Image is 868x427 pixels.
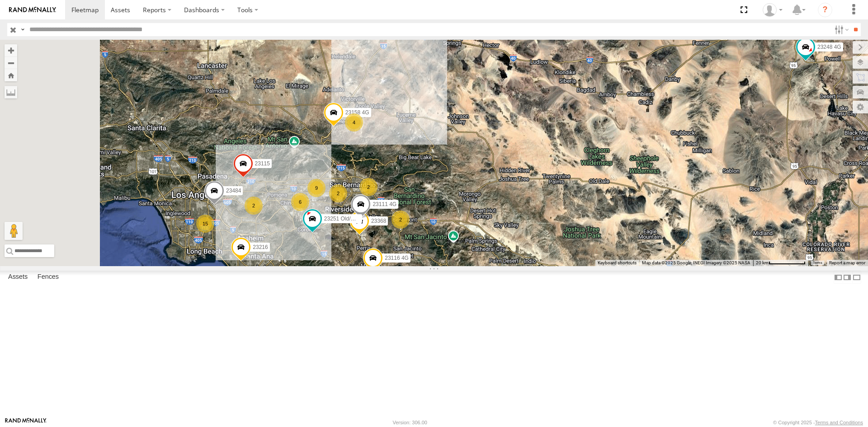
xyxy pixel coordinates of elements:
[373,201,396,207] span: 23111 4G
[756,260,769,265] span: 20 km
[345,113,363,131] div: 4
[253,244,268,250] span: 23216
[813,261,822,265] a: Terms (opens in new tab)
[5,222,23,240] button: Drag Pegman onto the map to open Street View
[307,179,325,197] div: 9
[196,215,214,233] div: 15
[393,420,427,425] div: Version: 306.00
[5,86,17,99] label: Measure
[815,420,863,425] a: Terms and Conditions
[829,260,865,265] a: Report a map error
[831,23,850,36] label: Search Filter Options
[843,271,852,284] label: Dock Summary Table to the Right
[818,3,832,17] i: ?
[642,260,750,265] span: Map data ©2025 Google, INEGI Imagery ©2025 NASA
[245,197,263,215] div: 2
[33,271,63,284] label: Fences
[5,418,47,427] a: Visit our Website
[773,420,863,425] div: © Copyright 2025 -
[598,260,637,266] button: Keyboard shortcuts
[5,44,17,56] button: Zoom in
[5,69,17,81] button: Zoom Home
[392,211,410,229] div: 2
[371,217,386,224] span: 23368
[759,3,786,17] div: Andres Calderon
[226,188,241,194] span: 23484
[385,255,409,261] span: 23116 4G
[19,23,26,36] label: Search Query
[853,101,868,113] label: Map Settings
[4,271,32,284] label: Assets
[345,109,369,115] span: 23158 4G
[329,184,347,202] div: 2
[5,56,17,69] button: Zoom out
[817,43,841,50] span: 23248 4G
[753,260,808,266] button: Map Scale: 20 km per 78 pixels
[324,215,364,221] span: 23251 Old/Good
[852,271,861,284] label: Hide Summary Table
[834,271,843,284] label: Dock Summary Table to the Left
[359,178,377,196] div: 2
[9,7,56,13] img: rand-logo.svg
[255,160,270,166] span: 23115
[291,193,309,211] div: 6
